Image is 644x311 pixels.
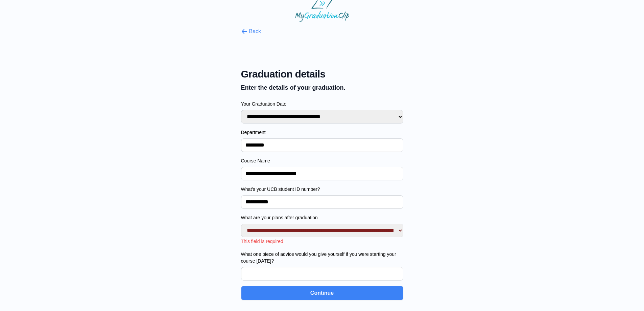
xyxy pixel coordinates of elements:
[241,251,403,264] label: What one piece of advice would you give yourself if you were starting your course [DATE]?
[241,129,403,136] label: Department
[241,286,403,300] button: Continue
[241,83,403,92] p: Enter the details of your graduation.
[241,239,283,244] span: This field is required
[241,214,403,221] label: What are your plans after graduation
[241,186,403,193] label: What’s your UCB student ID number?
[241,101,403,107] label: Your Graduation Date
[241,27,261,36] button: Back
[241,157,403,164] label: Course Name
[241,68,403,80] span: Graduation details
